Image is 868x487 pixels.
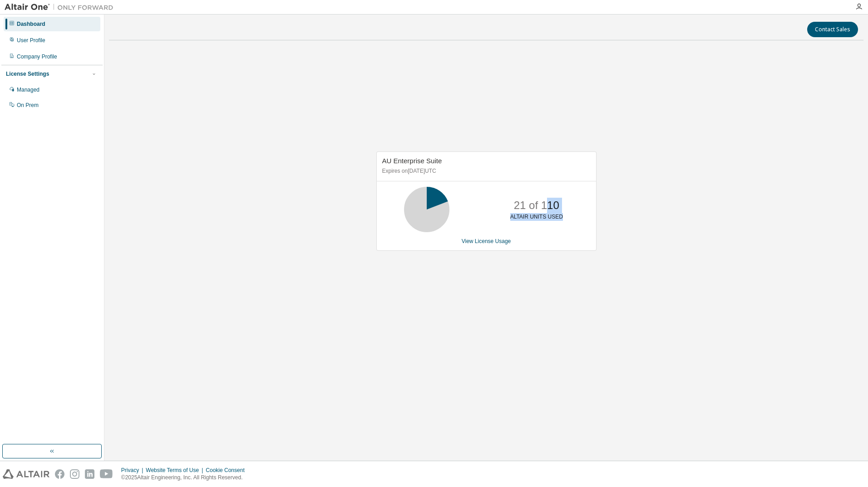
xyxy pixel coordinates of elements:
img: facebook.svg [55,469,64,479]
img: instagram.svg [70,469,79,479]
div: Privacy [121,467,146,474]
p: ALTAIR UNITS USED [510,213,563,221]
img: youtube.svg [100,469,113,479]
p: 21 of 110 [514,198,559,213]
div: Cookie Consent [206,467,250,474]
img: Altair One [5,3,118,12]
div: Dashboard [17,20,45,28]
div: User Profile [17,37,45,44]
span: AU Enterprise Suite [382,157,442,165]
div: Managed [17,86,39,93]
div: On Prem [17,102,39,109]
div: Website Terms of Use [146,467,206,474]
img: linkedin.svg [85,469,94,479]
div: Company Profile [17,53,57,60]
a: View License Usage [462,238,511,244]
button: Contact Sales [807,22,858,37]
p: © 2025 Altair Engineering, Inc. All Rights Reserved. [121,474,250,482]
div: License Settings [6,70,49,78]
p: Expires on [DATE] UTC [382,167,588,175]
img: altair_logo.svg [3,469,49,479]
